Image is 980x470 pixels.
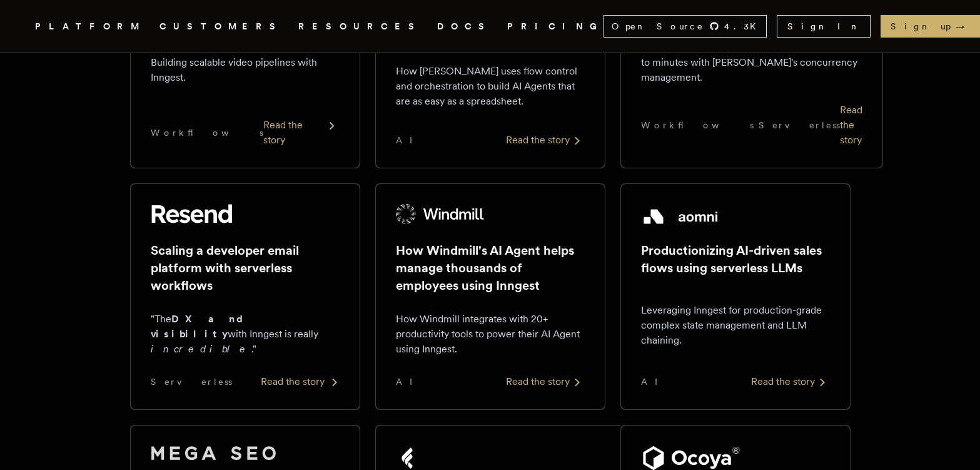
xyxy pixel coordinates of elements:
[641,119,754,131] span: Workflows
[840,103,862,148] div: Read the story
[151,313,254,340] strong: DX and visibility
[151,375,232,388] span: Serverless
[151,126,263,139] span: Workflows
[396,134,423,146] span: AI
[396,375,423,388] span: AI
[777,15,871,38] a: Sign In
[375,183,605,410] a: Windmill logoHow Windmill's AI Agent helps manage thousands of employees using InngestHow Windmil...
[724,20,764,33] span: 4.3 K
[612,20,704,33] span: Open Source
[396,204,485,224] img: Windmill
[35,19,144,34] button: PLATFORM
[151,242,340,294] h2: Scaling a developer email platform with serverless workflows
[396,312,585,357] p: How Windmill integrates with 20+ productivity tools to power their AI Agent using Inngest.
[641,204,720,229] img: Aomni
[151,204,232,224] img: Resend
[506,374,585,389] div: Read the story
[263,118,340,148] div: Read the story
[396,242,585,294] h2: How Windmill's AI Agent helps manage thousands of employees using Inngest
[641,375,669,388] span: AI
[261,374,340,389] div: Read the story
[751,374,830,389] div: Read the story
[759,119,840,131] span: Serverless
[130,183,360,410] a: Resend logoScaling a developer email platform with serverless workflows"TheDX and visibilitywith ...
[620,183,851,410] a: Aomni logoProductionizing AI-driven sales flows using serverless LLMsLeveraging Inngest for produ...
[151,446,276,461] img: Mega SEO
[298,19,422,34] button: RESOURCES
[506,133,585,148] div: Read the story
[641,303,830,348] p: Leveraging Inngest for production-grade complex state management and LLM chaining.
[437,19,492,34] a: DOCS
[159,19,283,34] a: CUSTOMERS
[396,64,585,109] p: How [PERSON_NAME] uses flow control and orchestration to build AI Agents that are as easy as a sp...
[641,40,862,85] p: How the GitBook team cut sync times from hours to minutes with [PERSON_NAME]'s concurrency manage...
[507,19,604,34] a: PRICING
[151,312,340,357] p: "The with Inngest is really ."
[151,343,251,355] em: incredible
[956,20,977,33] span: →
[151,55,340,85] p: Building scalable video pipelines with Inngest.
[641,242,830,277] h2: Productionizing AI-driven sales flows using serverless LLMs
